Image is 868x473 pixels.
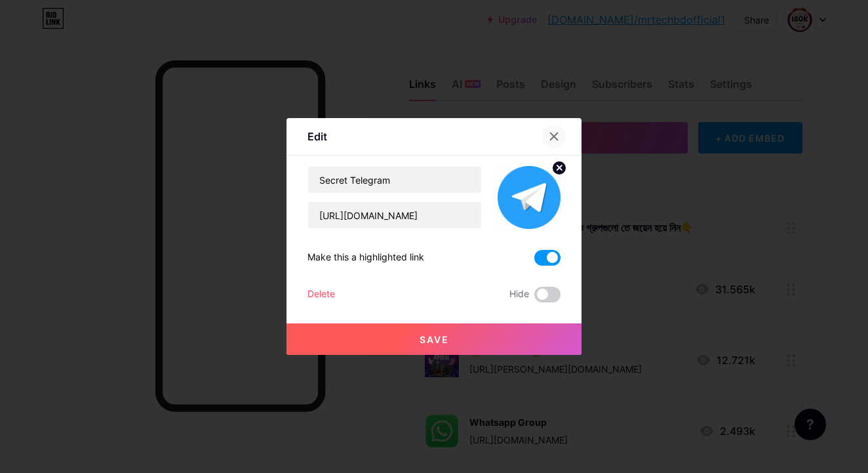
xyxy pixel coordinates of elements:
[308,202,481,228] input: URL
[307,250,424,266] div: Make this a highlighted link
[509,287,529,302] span: Hide
[307,287,335,302] div: Delete
[308,167,481,193] input: Title
[498,166,561,229] img: link_thumbnail
[307,129,327,144] div: Edit
[420,334,449,345] span: Save
[286,323,582,355] button: Save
